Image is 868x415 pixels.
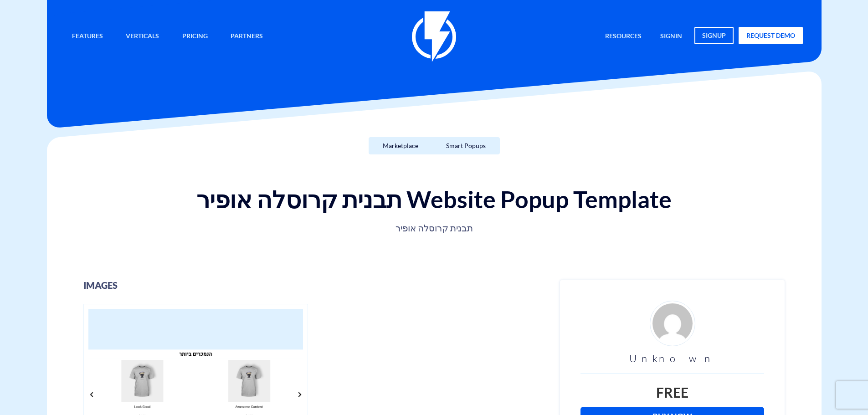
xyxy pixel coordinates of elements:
[580,353,764,364] h3: Unknown
[739,27,803,44] a: request demo
[56,186,812,212] h1: תבנית קרוסלה אופיר Website Popup Template
[650,301,695,346] img: d4fe36f24926ae2e6254bfc5557d6d03
[580,383,764,402] div: Free
[694,27,734,44] a: signup
[432,137,500,154] a: Smart Popups
[65,27,110,46] a: Features
[83,280,547,290] h3: images
[369,137,432,154] a: Marketplace
[132,222,737,235] p: תבנית קרוסלה אופיר
[119,27,166,46] a: Verticals
[653,27,689,46] a: signin
[224,27,270,46] a: Partners
[175,27,215,46] a: Pricing
[598,27,648,46] a: Resources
